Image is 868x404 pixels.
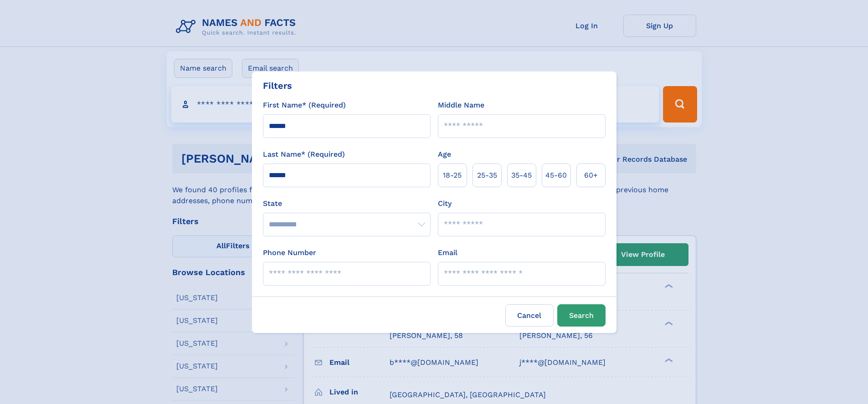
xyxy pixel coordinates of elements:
[584,170,598,181] span: 60+
[438,149,451,160] label: Age
[477,170,497,181] span: 25‑35
[557,304,606,327] button: Search
[511,170,532,181] span: 35‑45
[438,247,457,258] label: Email
[263,100,346,111] label: First Name* (Required)
[438,100,484,111] label: Middle Name
[263,247,316,258] label: Phone Number
[263,79,292,92] div: Filters
[438,198,452,209] label: City
[263,149,345,160] label: Last Name* (Required)
[545,170,567,181] span: 45‑60
[263,198,431,209] label: State
[443,170,462,181] span: 18‑25
[505,304,554,327] label: Cancel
